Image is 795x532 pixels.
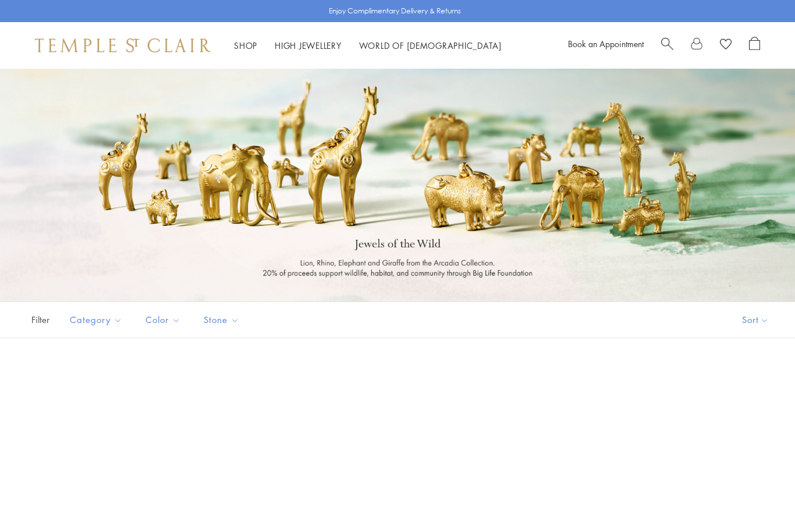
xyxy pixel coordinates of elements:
[568,38,644,49] a: Book an Appointment
[198,313,248,327] span: Stone
[137,307,189,333] button: Color
[61,307,131,333] button: Category
[720,37,732,54] a: View Wishlist
[35,38,211,52] img: Temple St. Clair
[737,477,783,520] iframe: Gorgias live chat messenger
[329,5,461,17] p: Enjoy Complimentary Delivery & Returns
[749,37,760,54] a: Open Shopping Bag
[234,40,257,51] a: ShopShop
[661,37,673,54] a: Search
[275,40,342,51] a: High JewelleryHigh Jewellery
[195,307,248,333] button: Stone
[140,313,189,327] span: Color
[64,313,131,327] span: Category
[234,38,502,53] nav: Main navigation
[716,302,795,338] button: Show sort by
[359,40,502,51] a: World of [DEMOGRAPHIC_DATA]World of [DEMOGRAPHIC_DATA]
